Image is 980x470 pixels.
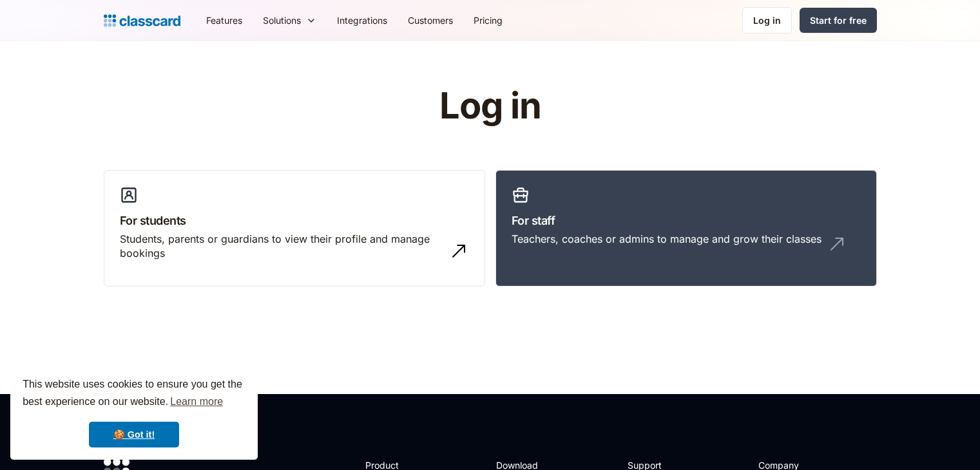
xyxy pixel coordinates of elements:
a: Pricing [463,6,513,35]
a: learn more about cookies [168,392,225,411]
div: Teachers, coaches or admins to manage and grow their classes [512,232,821,246]
div: Solutions [263,14,301,27]
h1: Log in [285,86,695,126]
a: Start for free [800,8,877,33]
a: Features [196,6,253,35]
a: Customers [398,6,463,35]
a: Log in [742,7,792,33]
a: Integrations [327,6,398,35]
div: Start for free [810,14,867,27]
div: Solutions [253,6,327,35]
a: dismiss cookie message [89,422,179,447]
a: For studentsStudents, parents or guardians to view their profile and manage bookings [104,170,485,287]
h3: For students [120,212,469,229]
div: Log in [753,14,781,27]
div: Students, parents or guardians to view their profile and manage bookings [120,232,443,261]
h3: For staff [512,212,861,229]
div: cookieconsent [10,364,258,460]
a: home [104,12,180,30]
a: For staffTeachers, coaches or admins to manage and grow their classes [495,170,877,287]
span: This website uses cookies to ensure you get the best experience on our website. [23,377,245,411]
